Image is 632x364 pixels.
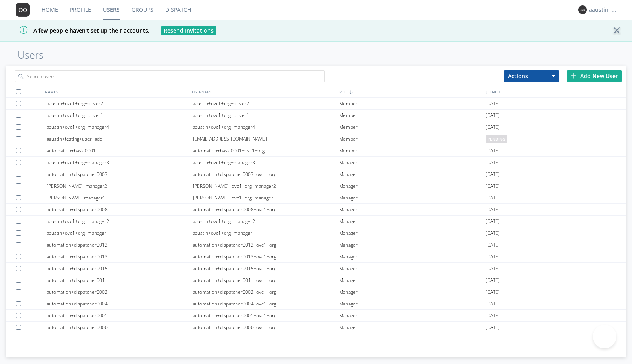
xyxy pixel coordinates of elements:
[486,192,500,204] span: [DATE]
[193,216,339,227] div: aaustin+ovc1+org+manager2
[6,121,626,133] a: aaustin+ovc1+org+manager4aaustin+ovc1+org+manager4Member[DATE]
[486,204,500,216] span: [DATE]
[6,274,626,286] a: automation+dispatcher0011automation+dispatcher0011+ovc1+orgManager[DATE]
[486,168,500,180] span: [DATE]
[16,3,30,17] img: 373638.png
[193,298,339,309] div: automation+dispatcher0004+ovc1+org
[339,310,486,321] div: Manager
[6,204,626,216] a: automation+dispatcher0008automation+dispatcher0008+ovc1+orgManager[DATE]
[486,227,500,239] span: [DATE]
[339,180,486,192] div: Manager
[6,180,626,192] a: [PERSON_NAME]+manager2[PERSON_NAME]+ovc1+org+manager2Manager[DATE]
[6,145,626,157] a: automation+basic0001automation+basic0001+ovc1+orgMember[DATE]
[6,227,626,239] a: aaustin+ovc1+org+manageraaustin+ovc1+org+managerManager[DATE]
[339,216,486,227] div: Manager
[47,121,193,133] div: aaustin+ovc1+org+manager4
[484,86,632,97] div: JOINED
[486,263,500,274] span: [DATE]
[339,204,486,215] div: Manager
[486,157,500,168] span: [DATE]
[193,239,339,251] div: automation+dispatcher0012+ovc1+org
[193,227,339,239] div: aaustin+ovc1+org+manager
[47,145,193,156] div: automation+basic0001
[339,298,486,309] div: Manager
[193,274,339,286] div: automation+dispatcher0011+ovc1+org
[193,157,339,168] div: aaustin+ovc1+org+manager3
[339,110,486,121] div: Member
[337,86,484,97] div: ROLE
[193,286,339,298] div: automation+dispatcher0002+ovc1+org
[339,227,486,239] div: Manager
[571,73,576,79] img: plus.svg
[193,145,339,156] div: automation+basic0001+ovc1+org
[486,274,500,286] span: [DATE]
[47,157,193,168] div: aaustin+ovc1+org+manager3
[193,251,339,262] div: automation+dispatcher0013+ovc1+org
[47,286,193,298] div: automation+dispatcher0002
[47,180,193,192] div: [PERSON_NAME]+manager2
[6,157,626,168] a: aaustin+ovc1+org+manager3aaustin+ovc1+org+manager3Manager[DATE]
[193,180,339,192] div: [PERSON_NAME]+ovc1+org+manager2
[486,121,500,133] span: [DATE]
[339,157,486,168] div: Manager
[486,216,500,227] span: [DATE]
[47,204,193,215] div: automation+dispatcher0008
[47,168,193,180] div: automation+dispatcher0003
[339,98,486,109] div: Member
[486,98,500,110] span: [DATE]
[47,251,193,262] div: automation+dispatcher0013
[47,133,193,145] div: aaustin+testing+user+add
[339,121,486,133] div: Member
[190,86,337,97] div: USERNAME
[339,239,486,251] div: Manager
[486,180,500,192] span: [DATE]
[593,325,616,348] iframe: Toggle Customer Support
[567,70,622,82] div: Add New User
[47,98,193,109] div: aaustin+ovc1+org+driver2
[486,145,500,157] span: [DATE]
[47,192,193,203] div: [PERSON_NAME] manager1
[504,70,559,82] button: Actions
[6,286,626,298] a: automation+dispatcher0002automation+dispatcher0002+ovc1+orgManager[DATE]
[339,192,486,203] div: Manager
[6,310,626,322] a: automation+dispatcher0001automation+dispatcher0001+ovc1+orgManager[DATE]
[193,168,339,180] div: automation+dispatcher0003+ovc1+org
[47,263,193,274] div: automation+dispatcher0015
[193,98,339,109] div: aaustin+ovc1+org+driver2
[486,286,500,298] span: [DATE]
[193,322,339,333] div: automation+dispatcher0006+ovc1+org
[339,322,486,333] div: Manager
[193,192,339,203] div: [PERSON_NAME]+ovc1+org+manager
[47,274,193,286] div: automation+dispatcher0011
[47,110,193,121] div: aaustin+ovc1+org+driver1
[193,204,339,215] div: automation+dispatcher0008+ovc1+org
[6,322,626,333] a: automation+dispatcher0006automation+dispatcher0006+ovc1+orgManager[DATE]
[6,27,150,34] span: A few people haven't set up their accounts.
[6,216,626,227] a: aaustin+ovc1+org+manager2aaustin+ovc1+org+manager2Manager[DATE]
[486,298,500,310] span: [DATE]
[578,5,587,14] img: 373638.png
[339,286,486,298] div: Manager
[6,192,626,204] a: [PERSON_NAME] manager1[PERSON_NAME]+ovc1+org+managerManager[DATE]
[339,251,486,262] div: Manager
[6,98,626,110] a: aaustin+ovc1+org+driver2aaustin+ovc1+org+driver2Member[DATE]
[193,121,339,133] div: aaustin+ovc1+org+manager4
[47,310,193,321] div: automation+dispatcher0001
[6,251,626,263] a: automation+dispatcher0013automation+dispatcher0013+ovc1+orgManager[DATE]
[6,133,626,145] a: aaustin+testing+user+add[EMAIL_ADDRESS][DOMAIN_NAME]Memberpending
[339,168,486,180] div: Manager
[193,310,339,321] div: automation+dispatcher0001+ovc1+org
[486,135,507,143] span: pending
[6,168,626,180] a: automation+dispatcher0003automation+dispatcher0003+ovc1+orgManager[DATE]
[47,322,193,333] div: automation+dispatcher0006
[486,251,500,263] span: [DATE]
[47,239,193,251] div: automation+dispatcher0012
[339,133,486,145] div: Member
[193,263,339,274] div: automation+dispatcher0015+ovc1+org
[47,227,193,239] div: aaustin+ovc1+org+manager
[47,298,193,309] div: automation+dispatcher0004
[589,6,618,14] div: aaustin+ovc1+org
[161,26,216,35] button: Resend Invitations
[193,110,339,121] div: aaustin+ovc1+org+driver1
[6,239,626,251] a: automation+dispatcher0012automation+dispatcher0012+ovc1+orgManager[DATE]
